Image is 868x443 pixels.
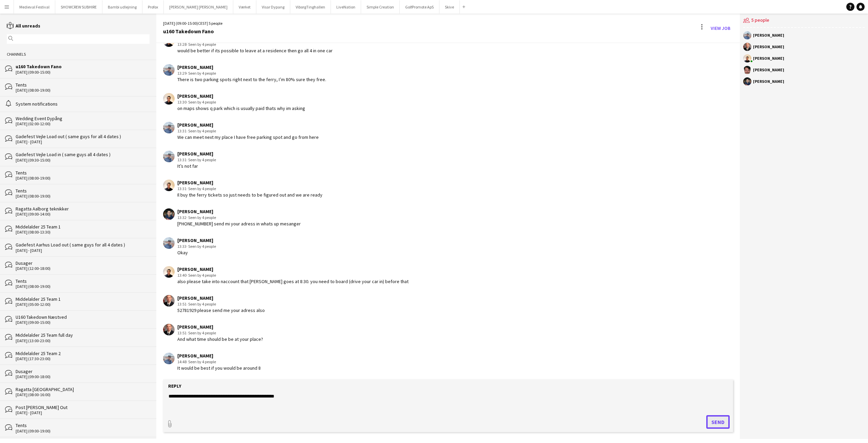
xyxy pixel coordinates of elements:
div: [DATE] (08:00-19:00) [16,88,150,93]
div: 13:31 [177,186,322,192]
div: And what time should be be at your place? [177,336,263,342]
div: 13:31 [177,128,319,134]
div: 13:51 [177,330,263,336]
div: 13:40 [177,272,409,278]
div: 13:32 [177,215,301,221]
div: [PERSON_NAME] [753,45,784,49]
div: [DATE] (08:00-16:00) [16,392,150,397]
button: Send [706,415,730,429]
div: [PERSON_NAME] [177,180,322,186]
div: Tents [16,422,150,428]
div: Middelalder 25 Team 1 [16,296,150,302]
span: · Seen by 4 people [186,42,216,47]
div: [DATE] (08:00-13:30) [16,230,150,235]
div: [DATE] (09:00-15:00) [16,70,150,75]
span: · Seen by 4 people [186,157,216,162]
div: [PERSON_NAME] [177,151,216,157]
div: [DATE] (17:30-23:00) [16,356,150,361]
div: Dusager [16,260,150,266]
button: SHOWCREW SUBHIRE [55,0,102,14]
div: u160 Takedown Fano [163,28,222,34]
div: [DATE] (08:00-19:00) [16,176,150,181]
span: · Seen by 4 people [186,273,216,278]
button: [PERSON_NAME] [PERSON_NAME] [164,0,233,14]
span: CEST [198,21,207,26]
div: 14:48 [177,359,261,365]
div: [PHONE_NUMBER] send mi your adress in whats up mesanger [177,221,301,227]
div: 13:51 [177,301,265,307]
div: [DATE] (05:00-12:00) [16,302,150,307]
div: Wedding Event Dypång [16,115,150,122]
div: [DATE] (09:00-19:00) [16,429,150,433]
div: [PERSON_NAME] [177,353,261,359]
div: Dusager [16,368,150,374]
div: [DATE] (12:00-18:00) [16,266,150,271]
div: It’s not far [177,163,216,169]
div: [PERSON_NAME] [177,266,409,272]
div: u160 Takedown Fano [16,63,150,70]
div: Middelalder 25 Team full day [16,332,150,338]
div: 13:31 [177,157,216,163]
button: Bambi udlejning [102,0,142,14]
div: Middelalder 25 Team 2 [16,350,150,356]
div: [DATE] (08:00-19:00) [16,194,150,199]
span: · Seen by 4 people [186,301,216,307]
span: · Seen by 4 people [186,128,216,133]
div: [DATE] (09:00-15:00) | 5 people [163,20,222,26]
button: LiveNation [331,0,361,14]
span: · Seen by 4 people [186,359,216,364]
div: [PERSON_NAME] [177,295,265,301]
div: [DATE] (09:00-15:00) [16,320,150,325]
div: [DATE] (09:00-14:00) [16,212,150,217]
button: GolfPromote ApS [400,0,439,14]
div: Gadefest Aarhus Load out ( same guys for all 4 dates ) [16,242,150,248]
div: [DATE] - [DATE] [16,248,150,253]
div: [PERSON_NAME] [177,324,263,330]
div: [PERSON_NAME] [177,237,216,243]
div: [PERSON_NAME] [753,33,784,37]
div: Ragatta [GEOGRAPHIC_DATA] [16,386,150,392]
div: 13:30 [177,99,305,105]
div: also please take into naccount that [PERSON_NAME] goes at 8:30. you need to board (drive your car... [177,278,409,284]
div: [PERSON_NAME] [753,56,784,60]
div: Ragatta Aalborg teknikker [16,206,150,212]
label: Reply [168,383,181,389]
div: [DATE] - [DATE] [16,410,150,415]
div: on maps shows q park which is usually paid thats why im asking [177,105,305,111]
div: [PERSON_NAME] [177,122,319,128]
div: Il buy the ferry tickets so just needs to be figured out and we are ready [177,192,322,198]
span: · Seen by 4 people [186,71,216,76]
div: It would be best if you would be around 8 [177,365,261,371]
button: Værket [233,0,256,14]
div: System notifications [16,101,150,107]
div: Middelalder 25 Team 1 [16,224,150,230]
div: 13:33 [177,243,216,250]
div: [PERSON_NAME] [753,68,784,72]
div: [PERSON_NAME] [177,208,301,215]
div: [PERSON_NAME] [177,64,326,70]
span: · Seen by 4 people [186,215,216,220]
div: [DATE] (02:00-12:00) [16,122,150,126]
div: Tents [16,82,150,88]
span: · Seen by 4 people [186,244,216,249]
div: 5 people [743,14,865,28]
div: would be better if its possible to leave at a residence then go all 4 in one car [177,48,333,54]
div: [DATE] (13:00-23:00) [16,338,150,343]
div: 13:28 [177,41,333,48]
div: Gadefest Vejle Load out ( same guys for all 4 dates ) [16,133,150,140]
div: [DATE] (09:00-18:00) [16,374,150,379]
div: There is two parking spots right next to the ferry, I’m 80% sure they free. [177,76,326,82]
span: · Seen by 4 people [186,99,216,105]
div: [DATE] - [DATE] [16,140,150,144]
div: [PERSON_NAME] [177,93,305,99]
div: [DATE] (09:30-15:00) [16,158,150,163]
div: 13:29 [177,70,326,76]
div: 52781929 please send me your adress also [177,307,265,313]
div: Gadefest Vejle Load in ( same guys all 4 dates ) [16,151,150,158]
div: Tents [16,278,150,284]
button: Simple Creation [361,0,400,14]
button: ViborgTinghallen [290,0,331,14]
div: U160 Takedown Næstved [16,314,150,320]
div: We can meet next my place I have free parking spot and go from here [177,134,319,140]
span: · Seen by 4 people [186,186,216,191]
